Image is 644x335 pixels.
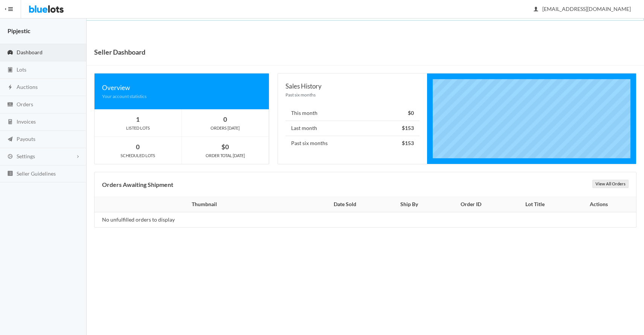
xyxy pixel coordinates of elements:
[221,143,229,151] strong: $0
[534,6,631,12] span: [EMAIL_ADDRESS][DOMAIN_NAME]
[17,66,26,73] span: Lots
[94,46,145,58] h1: Seller Dashboard
[402,140,414,146] strong: $153
[408,110,414,116] strong: $0
[285,91,420,98] div: Past six months
[402,125,414,131] strong: $153
[6,170,14,177] ion-icon: list box
[8,27,31,34] strong: Pipjestic
[17,170,56,177] span: Seller Guidelines
[6,119,14,126] ion-icon: calculator
[310,197,380,212] th: Date Sold
[17,101,33,107] span: Orders
[95,212,310,227] td: No unfulfilled orders to display
[182,152,269,159] div: ORDER TOTAL [DATE]
[285,136,420,151] li: Past six months
[223,115,227,123] strong: 0
[182,125,269,132] div: ORDERS [DATE]
[136,115,140,123] strong: 1
[285,121,420,136] li: Last month
[6,153,14,161] ion-icon: cog
[17,153,35,159] span: Settings
[95,197,310,212] th: Thumbnail
[6,67,14,74] ion-icon: clipboard
[532,6,540,13] ion-icon: person
[17,136,35,142] span: Payouts
[95,125,182,132] div: LISTED LOTS
[136,143,140,151] strong: 0
[6,136,14,143] ion-icon: paper plane
[6,49,14,57] ion-icon: speedometer
[17,118,36,125] span: Invoices
[380,197,438,212] th: Ship By
[102,181,173,188] b: Orders Awaiting Shipment
[504,197,566,212] th: Lot Title
[285,106,420,121] li: This month
[566,197,636,212] th: Actions
[95,152,182,159] div: SCHEDULED LOTS
[102,83,261,93] div: Overview
[102,93,261,100] div: Your account statistics
[6,84,14,91] ion-icon: flash
[17,84,38,90] span: Auctions
[592,180,629,188] a: View All Orders
[438,197,504,212] th: Order ID
[285,81,420,91] div: Sales History
[17,49,43,55] span: Dashboard
[6,101,14,109] ion-icon: cash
